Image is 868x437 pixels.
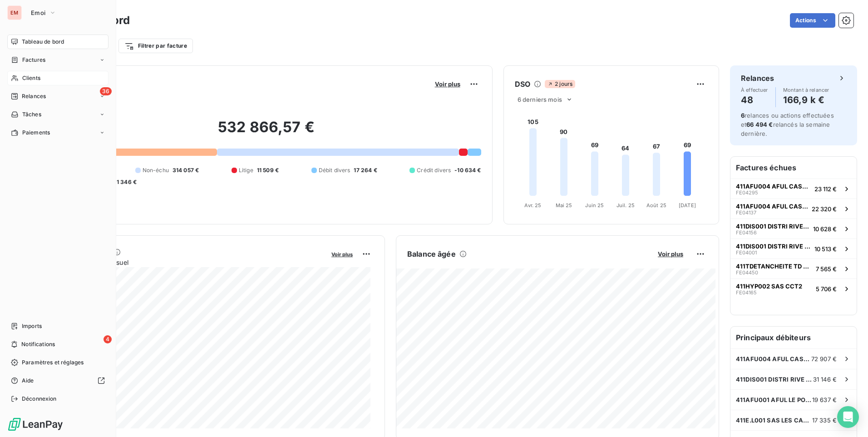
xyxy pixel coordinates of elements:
span: Clients [22,74,40,82]
tspan: Avr. 25 [524,202,541,209]
span: 4 [104,335,112,343]
span: Tableau de bord [22,38,64,46]
span: 22 320 € [812,205,837,213]
button: 411TDETANCHEITE TD ETANCHEITEFE044507 565 € [730,258,857,278]
tspan: Juin 25 [585,202,604,209]
div: EM [7,5,22,20]
a: Aide [7,373,108,388]
button: 411AFU004 AFUL CASABONAFE0429523 112 € [730,179,857,199]
span: Voir plus [331,251,353,258]
tspan: [DATE] [679,202,696,209]
span: 31 146 € [813,376,837,383]
span: 411AFU004 AFUL CASABONA [736,355,811,363]
span: 66 494 € [746,121,773,128]
span: 10 513 € [814,245,837,253]
span: 17 335 € [812,417,837,424]
button: Voir plus [329,250,355,258]
span: 314 057 € [173,166,199,174]
span: 23 112 € [814,185,837,193]
span: Débit divers [319,166,350,174]
tspan: Juil. 25 [616,202,635,209]
span: 19 637 € [812,396,837,403]
button: Filtrer par facture [118,39,193,53]
span: 411AFU004 AFUL CASABONA [736,183,811,190]
span: 2 jours [545,80,575,88]
span: Relances [22,92,46,100]
span: 411E.L001 SAS LES CASERNES DISTRIBUTION/[DOMAIN_NAME] LES CASERNES [736,417,812,424]
button: Voir plus [655,250,686,258]
span: 411TDETANCHEITE TD ETANCHEITE [736,263,812,270]
button: Voir plus [432,80,463,88]
span: Voir plus [435,80,460,88]
span: Notifications [21,340,55,348]
span: Factures [22,56,45,64]
span: 411DIS001 DISTRI RIVE GAUCHE [736,223,809,230]
button: 411AFU004 AFUL CASABONAFE0413722 320 € [730,199,857,218]
span: 72 907 € [811,355,837,363]
span: 10 628 € [813,225,837,233]
span: relances ou actions effectuées et relancés la semaine dernière. [741,112,834,137]
span: Paiements [22,129,50,137]
span: Imports [22,322,42,330]
span: Emoi [31,9,45,16]
div: Open Intercom Messenger [837,406,859,428]
button: Actions [790,13,835,28]
span: -10 634 € [454,166,481,174]
span: FE04165 [736,290,757,295]
button: 411DIS001 DISTRI RIVE GAUCHEFE0400110 513 € [730,238,857,258]
span: Montant à relancer [783,87,829,93]
span: 411HYP002 SAS CCT2 [736,283,802,290]
h6: Principaux débiteurs [730,327,857,348]
span: 411DIS001 DISTRI RIVE GAUCHE [736,243,811,250]
h6: DSO [515,79,530,89]
span: Litige [239,166,253,174]
span: À effectuer [741,87,768,93]
span: 6 derniers mois [518,96,562,103]
span: 5 706 € [816,285,837,293]
span: Paramètres et réglages [22,358,84,367]
span: Crédit divers [417,166,451,174]
span: 6 [741,112,745,119]
h6: Balance âgée [407,248,456,259]
span: FE04137 [736,210,756,215]
span: Déconnexion [22,395,57,403]
span: 17 264 € [354,166,377,174]
h6: Relances [741,73,774,84]
span: 11 509 € [257,166,279,174]
span: 411DIS001 DISTRI RIVE GAUCHE [736,376,813,383]
span: 7 565 € [816,265,837,273]
span: Chiffre d'affaires mensuel [51,258,325,267]
h2: 532 866,57 € [51,118,481,145]
tspan: Août 25 [646,202,666,209]
button: 411HYP002 SAS CCT2FE041655 706 € [730,278,857,298]
h4: 48 [741,93,768,107]
span: Voir plus [658,250,683,258]
span: FE04295 [736,190,758,195]
h4: 166,9 k € [783,93,829,107]
span: 411AFU001 AFUL LE PORT SACRE COEUR [736,396,812,403]
span: Non-échu [143,166,169,174]
img: Logo LeanPay [7,417,64,432]
span: 36 [100,87,112,95]
tspan: Mai 25 [555,202,572,209]
span: FE04156 [736,230,757,235]
span: FE04001 [736,250,757,255]
span: Aide [22,377,34,385]
button: 411DIS001 DISTRI RIVE GAUCHEFE0415610 628 € [730,218,857,238]
span: 411AFU004 AFUL CASABONA [736,203,808,210]
h6: Factures échues [730,157,857,179]
span: Tâches [22,110,41,119]
span: FE04450 [736,270,758,275]
span: -1 346 € [114,178,137,186]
